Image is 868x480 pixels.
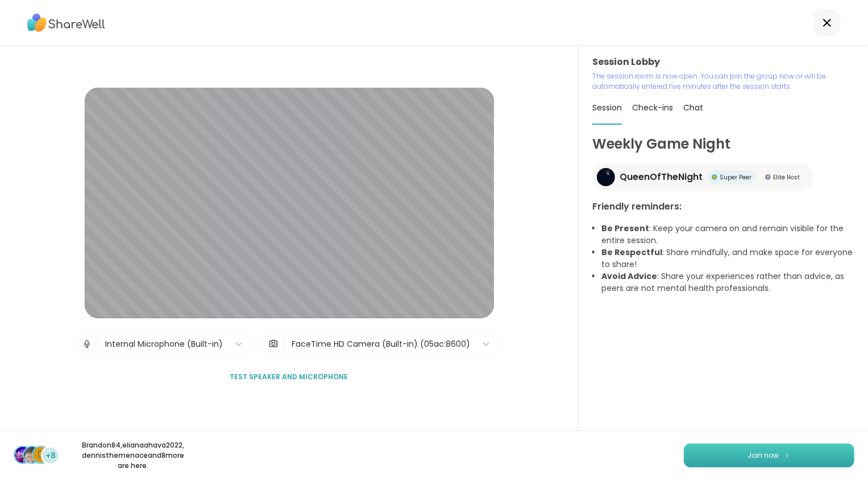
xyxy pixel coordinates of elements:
span: Super Peer [720,173,751,182]
img: Super Peer [712,174,717,180]
li: : Share your experiences rather than advice, as peers are not mental health professionals. [601,270,854,294]
h1: Weekly Game Night [592,134,854,154]
span: Elite Host [773,173,800,182]
b: Be Respectful [601,247,662,258]
p: Brandon84 , elianaahava2022 , dennisthemenace and 8 more are here. [69,440,197,471]
img: QueenOfTheNight [597,168,615,186]
span: Test speaker and microphone [230,372,348,382]
img: Microphone [82,333,92,355]
li: : Share mindfully, and make space for everyone to share! [601,247,854,270]
div: FaceTime HD Camera (Built-in) (05ac:8600) [292,338,470,350]
b: Be Present [601,223,649,234]
span: QueenOfTheNight [620,170,703,184]
img: Camera [268,333,279,355]
img: ShareWell Logomark [784,452,791,458]
img: ShareWell Logo [27,10,105,36]
b: Avoid Advice [601,270,657,282]
button: Test speaker and microphone [226,365,353,389]
div: Internal Microphone (Built-in) [105,338,223,350]
h3: Session Lobby [592,55,854,69]
p: The session room is now open. You can join the group now or will be automatically entered five mi... [592,71,854,92]
span: Check-ins [632,102,673,113]
button: Join now [684,444,854,467]
span: Chat [683,102,703,113]
span: | [97,333,99,355]
img: Brandon84 [15,447,31,463]
span: Session [592,102,622,113]
a: QueenOfTheNightQueenOfTheNightSuper PeerSuper PeerElite HostElite Host [592,163,813,191]
span: Join now [748,450,779,461]
span: d [38,448,44,462]
span: | [283,333,286,355]
span: +8 [45,450,56,462]
li: : Keep your camera on and remain visible for the entire session. [601,223,854,247]
img: Elite Host [765,174,771,180]
h3: Friendly reminders: [592,200,854,214]
img: elianaahava2022 [24,447,40,463]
